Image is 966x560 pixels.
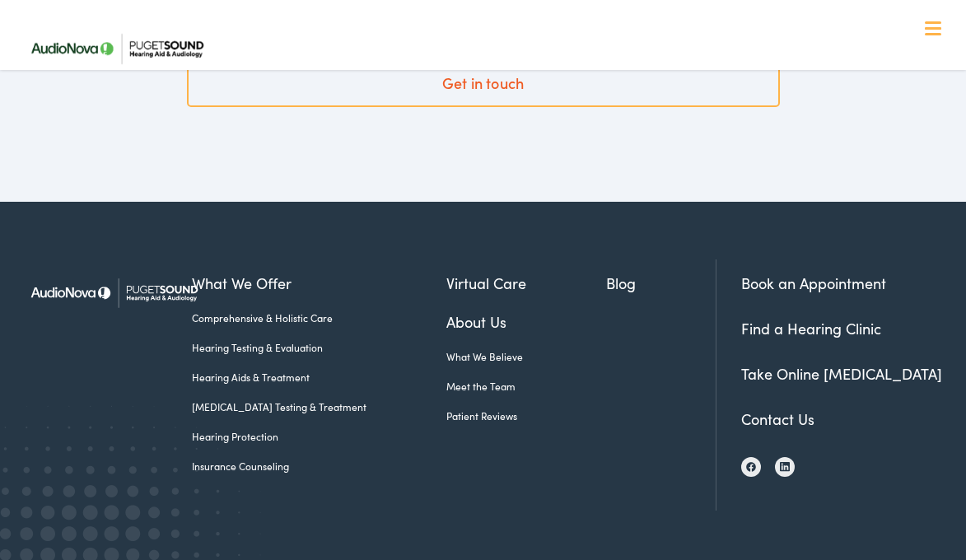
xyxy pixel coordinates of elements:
a: [MEDICAL_DATA] Testing & Treatment [192,399,446,414]
a: Take Online [MEDICAL_DATA] [741,363,942,384]
a: Get in touch [187,61,780,107]
a: Comprehensive & Holistic Care [192,310,446,325]
img: Facebook icon, indicating the presence of the site or brand on the social media platform. [746,462,756,472]
a: Blog [606,272,716,294]
img: LinkedIn [780,461,790,473]
a: Virtual Care [446,272,606,294]
a: Hearing Testing & Evaluation [192,340,446,355]
a: Patient Reviews [446,408,606,423]
a: What We Offer [192,272,446,294]
a: Find a Hearing Clinic [741,318,881,338]
a: What We Believe [446,349,606,364]
img: Puget Sound Hearing Aid & Audiology [19,259,208,326]
a: Meet the Team [446,379,606,394]
a: Contact Us [741,408,814,429]
a: Hearing Protection [192,429,446,444]
a: Insurance Counseling [192,459,446,474]
a: What We Offer [31,66,946,117]
a: Book an Appointment [741,273,886,293]
a: About Us [446,310,606,333]
a: Hearing Aids & Treatment [192,370,446,385]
